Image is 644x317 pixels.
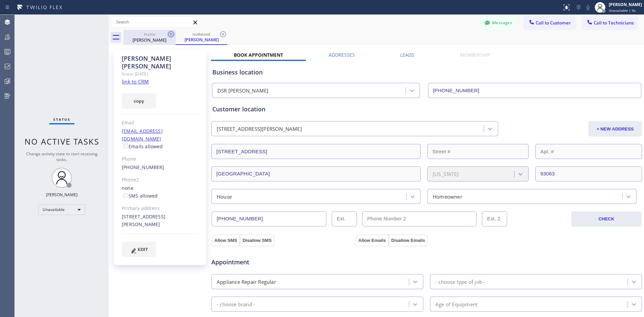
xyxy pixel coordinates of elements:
input: Emails allowed [123,144,127,148]
span: Status [53,117,70,122]
div: DSR [PERSON_NAME] [217,87,268,95]
span: Call to Customer [536,20,571,26]
span: Appointment [211,258,354,267]
label: Addresses [329,52,355,58]
button: Disallow SMS [240,234,274,247]
button: CHECK [571,211,642,227]
div: Susan Spann [176,30,227,44]
div: Appliance Repair Regular [217,278,276,285]
input: Phone Number [428,83,641,98]
div: [PERSON_NAME] [176,37,227,43]
button: Messages [480,16,517,29]
div: Homeowner [433,193,462,200]
div: Primary address [122,205,199,212]
div: House [217,193,232,200]
button: Allow SMS [212,234,240,247]
input: Phone Number 2 [362,211,477,226]
div: Since: [DATE] [122,70,199,78]
div: Email [122,119,199,127]
div: [STREET_ADDRESS][PERSON_NAME] [217,125,302,133]
input: Search [111,17,201,28]
button: Mute [583,3,593,12]
div: Phone [122,155,199,163]
div: - choose brand - [217,300,255,308]
div: [PERSON_NAME] [PERSON_NAME] [122,55,199,70]
button: Allow Emails [356,234,388,247]
input: Phone Number [212,211,326,226]
button: + NEW ADDRESS [588,121,642,137]
button: Disallow Emails [389,234,428,247]
div: Unavailable [38,204,85,215]
button: Call to Customer [524,16,575,29]
div: [PERSON_NAME] [124,37,175,43]
span: No active tasks [24,136,99,147]
div: Business location [212,68,641,77]
input: SMS allowed [123,193,127,198]
input: ZIP [535,166,642,181]
input: Street # [427,144,529,159]
div: - choose type of job - [435,278,485,285]
div: Customer location [212,105,641,114]
div: none [122,184,199,200]
button: EDIT [122,242,156,257]
div: outbound [176,32,227,37]
label: Book Appointment [234,52,283,58]
label: Membership [460,52,490,58]
div: Profile [124,32,175,37]
div: [PERSON_NAME] [609,2,642,7]
input: Apt. # [535,144,642,159]
div: Phone2 [122,176,199,184]
input: Address [211,144,421,159]
input: City [211,166,421,181]
a: [PHONE_NUMBER] [122,164,164,170]
a: [EMAIL_ADDRESS][DOMAIN_NAME] [122,128,163,142]
input: Ext. 2 [482,211,507,226]
div: [STREET_ADDRESS][PERSON_NAME] [122,213,199,228]
div: Susan Spann [124,30,175,45]
label: Leads [400,52,414,58]
div: [PERSON_NAME] [46,192,77,198]
span: Change activity state to start receiving tasks. [26,151,98,162]
span: Call to Technicians [594,20,634,26]
div: Age of Equipment [435,300,478,308]
label: Emails allowed [122,143,163,150]
label: SMS allowed [122,193,158,199]
input: Ext. [332,211,357,226]
span: Unavailable | 0s [609,8,636,13]
button: copy [122,93,156,109]
button: Call to Technicians [582,16,637,29]
a: link to CRM [122,78,149,85]
span: EDIT [138,247,148,252]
